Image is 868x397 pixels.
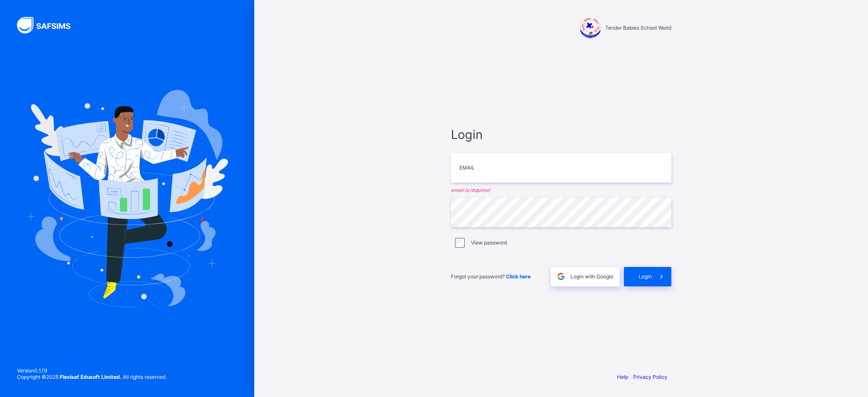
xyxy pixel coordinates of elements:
img: Hero Image [26,90,228,307]
span: Login with Google [570,273,613,280]
span: Login [639,273,652,280]
span: Login [451,127,671,142]
span: Version 0.1.19 [17,367,167,374]
span: Tender Babies School World [605,25,671,31]
span: Copyright © 2025 All rights reserved. [17,374,167,380]
a: Click here [506,273,531,280]
img: SAFSIMS Logo [17,17,81,33]
img: google.396cfc9801f0270233282035f929180a.svg [556,272,566,281]
label: View password [471,239,507,246]
a: Help [617,374,628,380]
span: Forgot your password? [451,273,531,280]
strong: Flexisaf Edusoft Limited. [60,374,122,380]
a: Privacy Policy [633,374,668,380]
em: email is required [451,187,671,193]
